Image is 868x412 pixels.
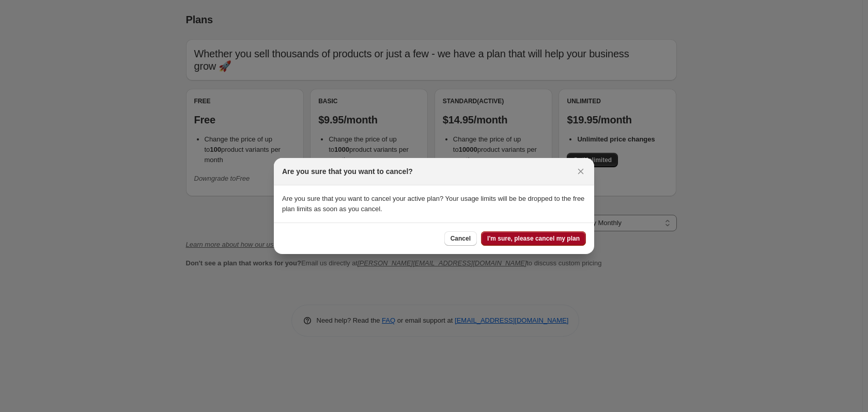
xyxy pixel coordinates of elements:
p: Are you sure that you want to cancel your active plan? Your usage limits will be be dropped to th... [282,194,586,214]
button: Cancel [444,231,477,246]
span: Cancel [451,234,471,243]
span: I'm sure, please cancel my plan [487,234,580,243]
h2: Are you sure that you want to cancel? [282,166,413,177]
button: Close [574,164,588,179]
button: I'm sure, please cancel my plan [481,231,586,246]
